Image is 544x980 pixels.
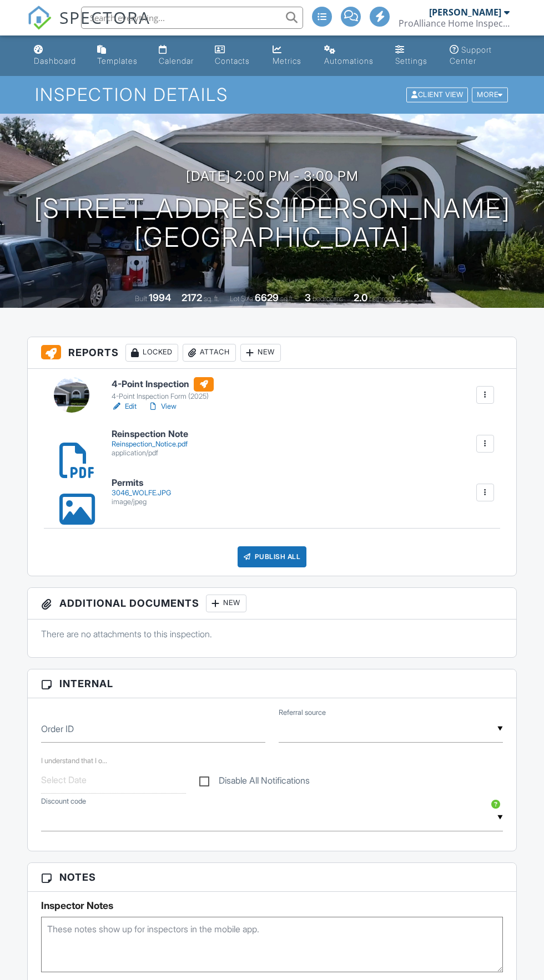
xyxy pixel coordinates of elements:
h3: Reports [28,337,516,369]
a: Dashboard [29,40,84,72]
label: Disable All Notifications [199,775,310,789]
span: sq.ft. [280,294,294,303]
span: Lot Size [230,294,253,303]
a: Client View [405,90,471,98]
div: 3046_WOLFE.JPG [112,489,171,497]
input: Search everything... [81,7,303,29]
img: The Best Home Inspection Software - Spectora [27,6,52,30]
a: SPECTORA [27,15,150,38]
span: Built [135,294,147,303]
h5: Inspector Notes [41,900,503,911]
div: Attach [183,344,236,362]
a: Templates [93,40,145,72]
div: Client View [406,88,468,103]
div: Automations [324,56,374,65]
a: Edit [112,401,137,412]
div: 1994 [149,292,171,303]
div: 2172 [182,292,202,303]
h3: Internal [28,669,516,698]
div: Metrics [273,56,301,65]
div: 3 [305,292,311,303]
h3: Notes [28,863,516,892]
a: Support Center [445,40,515,72]
span: bathrooms [369,294,401,303]
span: sq. ft. [204,294,219,303]
div: 6629 [255,292,279,303]
div: Calendar [159,56,194,65]
h3: [DATE] 2:00 pm - 3:00 pm [186,169,359,184]
div: 2.0 [354,292,367,303]
div: image/jpeg [112,497,171,506]
a: Calendar [154,40,202,72]
div: Dashboard [34,56,76,65]
div: Support Center [450,45,492,65]
h6: Reinspection Note [112,429,188,439]
div: More [472,88,508,103]
span: SPECTORA [59,6,150,29]
a: Permits 3046_WOLFE.JPG image/jpeg [112,478,171,506]
label: Order ID [41,723,74,735]
a: View [148,401,177,412]
div: 4-Point Inspection Form (2025) [112,392,214,401]
a: Automations (Basic) [320,40,382,72]
a: 4-Point Inspection 4-Point Inspection Form (2025) [112,377,214,402]
label: I understand that I or my client will be contacted to place a card on file to confirm the appoint... [41,756,107,765]
a: Settings [391,40,436,72]
h1: Inspection Details [35,85,508,104]
label: Discount code [41,796,86,806]
div: Settings [395,56,427,65]
div: [PERSON_NAME] [429,7,501,18]
h6: 4-Point Inspection [112,377,214,392]
h1: [STREET_ADDRESS][PERSON_NAME] [GEOGRAPHIC_DATA] [34,194,511,253]
a: Reinspection Note Reinspection_Notice.pdf application/pdf [112,429,188,458]
div: Contacts [215,56,250,65]
span: bedrooms [313,294,343,303]
div: Publish All [238,546,307,567]
input: Select Date [41,766,186,794]
div: New [240,344,281,362]
h6: Permits [112,478,171,488]
a: Contacts [210,40,259,72]
div: application/pdf [112,449,188,458]
label: Referral source [279,708,326,718]
div: ProAlliance Home Inspections [399,18,510,29]
a: Metrics [268,40,311,72]
div: Templates [97,56,138,65]
div: Reinspection_Notice.pdf [112,440,188,449]
div: Locked [125,344,178,362]
p: There are no attachments to this inspection. [41,628,503,640]
div: New [206,595,246,612]
h3: Additional Documents [28,588,516,620]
